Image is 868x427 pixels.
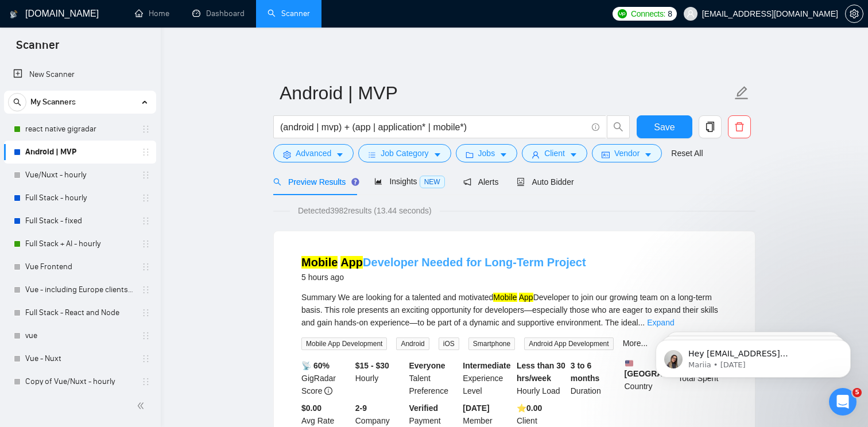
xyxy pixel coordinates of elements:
div: GigRadar Score [299,359,353,397]
button: idcardVendorcaret-down [592,144,662,162]
b: 3 to 6 months [571,361,600,383]
span: area-chart [374,177,382,185]
span: user [532,150,540,159]
span: holder [141,331,150,340]
button: Save [637,115,692,138]
span: idcard [602,150,610,159]
mark: Mobile [301,256,338,269]
span: holder [141,170,150,180]
span: 8 [668,7,672,20]
a: Vue - including Europe clients | only search title [25,278,134,301]
div: Duration [568,359,622,397]
span: user [687,10,695,18]
button: userClientcaret-down [522,144,587,162]
a: New Scanner [13,63,147,86]
mark: Mobile [493,293,517,302]
a: Reset All [671,147,703,160]
img: upwork-logo.png [618,9,627,18]
li: New Scanner [4,63,156,86]
span: iOS [439,337,459,350]
span: caret-down [499,150,507,159]
a: More... [623,339,648,348]
img: logo [10,5,18,24]
button: folderJobscaret-down [456,144,518,162]
span: caret-down [644,150,652,159]
span: holder [141,308,150,317]
button: settingAdvancedcaret-down [273,144,354,162]
span: 5 [852,388,862,397]
mark: App [519,293,533,302]
span: Jobs [478,147,495,160]
a: Full Stack + AI - hourly [25,232,134,255]
span: delete [728,122,750,132]
a: Vue/Nuxt - hourly [25,164,134,187]
a: Copy of Vue/Nuxt - hourly [25,370,134,393]
span: caret-down [336,150,344,159]
span: robot [517,178,525,186]
span: Preview Results [273,177,356,187]
span: search [273,178,281,186]
a: setting [845,9,863,18]
span: Save [654,120,675,134]
input: Search Freelance Jobs... [280,120,587,134]
div: 5 hours ago [301,270,586,284]
a: Full Stack - React and Node [25,301,134,324]
b: [GEOGRAPHIC_DATA] [625,359,711,378]
div: Experience Level [460,359,514,397]
span: NEW [420,176,445,188]
span: bars [368,150,376,159]
span: Android [396,337,429,350]
span: holder [141,239,150,249]
b: Intermediate [463,361,510,370]
span: Insights [374,177,444,186]
a: react native gigradar [25,118,134,141]
a: Full Stack - fixed [25,209,134,232]
a: searchScanner [268,9,310,18]
b: $0.00 [301,403,321,413]
span: edit [734,86,749,100]
span: Scanner [7,37,68,61]
a: dashboardDashboard [192,9,245,18]
span: holder [141,147,150,157]
button: search [8,93,26,111]
b: Verified [409,403,439,413]
div: Summary We are looking for a talented and motivated Developer to join our growing team on a long-... [301,291,727,329]
span: copy [699,122,721,132]
span: holder [141,125,150,134]
b: 2-9 [355,403,367,413]
span: Auto Bidder [517,177,573,187]
span: holder [141,216,150,226]
span: folder [466,150,474,159]
b: [DATE] [463,403,489,413]
span: Vendor [614,147,640,160]
span: Client [544,147,565,160]
span: holder [141,377,150,386]
span: setting [283,150,291,159]
div: Hourly [353,359,407,397]
span: Mobile App Development [301,337,387,350]
a: vue [25,324,134,347]
span: holder [141,354,150,363]
div: Talent Preference [407,359,461,397]
a: Vue - Nuxt [25,347,134,370]
span: double-left [137,400,148,412]
a: Vue Frontend [25,255,134,278]
div: Tooltip anchor [350,177,361,187]
div: Country [622,359,676,397]
span: Smartphone [468,337,515,350]
span: search [9,98,26,106]
span: Alerts [463,177,499,187]
a: Full Stack - hourly [25,187,134,209]
button: barsJob Categorycaret-down [358,144,451,162]
span: search [607,122,629,132]
button: setting [845,5,863,23]
div: Hourly Load [514,359,568,397]
span: Android App Development [524,337,613,350]
mark: App [340,256,363,269]
span: Connects: [631,7,665,20]
span: holder [141,285,150,294]
button: copy [699,115,722,138]
iframe: Intercom notifications message [638,316,868,396]
b: ⭐️ 0.00 [517,403,542,413]
span: holder [141,193,150,203]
